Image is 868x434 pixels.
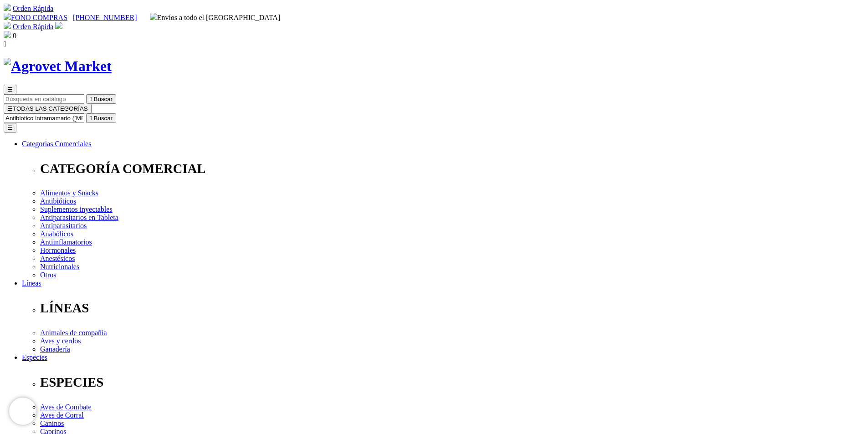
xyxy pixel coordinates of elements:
a: Alimentos y Snacks [40,189,98,197]
span: ☰ [7,86,13,93]
button:  Buscar [86,113,116,123]
a: FONO COMPRAS [4,14,67,21]
a: Especies [22,353,47,361]
a: Orden Rápida [13,23,53,31]
a: Antiinflamatorios [40,238,92,246]
span: 0 [13,32,16,40]
a: Orden Rápida [13,5,53,12]
p: CATEGORÍA COMERCIAL [40,161,864,176]
a: Aves y cerdos [40,337,81,345]
a: Otros [40,271,56,279]
a: Líneas [22,279,41,287]
a: Anabólicos [40,230,73,238]
a: Caninos [40,419,64,427]
iframe: Brevo live chat [9,398,36,425]
span: Buscar [94,115,113,122]
i:  [90,115,92,122]
span: ☰ [7,105,13,112]
a: Animales de compañía [40,329,107,337]
span: Buscar [94,96,113,102]
a: Aves de Combate [40,403,92,411]
button:  Buscar [86,94,116,104]
a: Categorías Comerciales [22,140,91,148]
i:  [90,96,92,102]
button: ☰TODAS LAS CATEGORÍAS [4,104,92,113]
a: Antiparasitarios en Tableta [40,214,118,221]
a: Aves de Corral [40,411,84,419]
img: shopping-cart.svg [4,22,11,29]
a: Ganadería [40,345,70,353]
img: Agrovet Market [4,58,112,75]
img: shopping-bag.svg [4,31,11,38]
button: ☰ [4,85,16,94]
p: LÍNEAS [40,301,864,316]
a: Nutricionales [40,263,79,271]
input: Buscar [4,113,84,123]
p: ESPECIES [40,375,864,390]
a: Anestésicos [40,255,75,262]
a: Antiparasitarios [40,222,87,230]
button: ☰ [4,123,16,133]
a: Acceda a su cuenta de cliente [55,23,62,31]
a: Suplementos inyectables [40,205,113,213]
img: user.svg [55,22,62,29]
input: Buscar [4,94,84,104]
a: [PHONE_NUMBER] [73,14,137,21]
span: Envíos a todo el [GEOGRAPHIC_DATA] [150,14,281,21]
img: phone.svg [4,13,11,20]
a: Antibióticos [40,197,76,205]
i:  [4,40,6,48]
img: delivery-truck.svg [150,13,157,20]
img: shopping-cart.svg [4,4,11,11]
a: Hormonales [40,246,76,254]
